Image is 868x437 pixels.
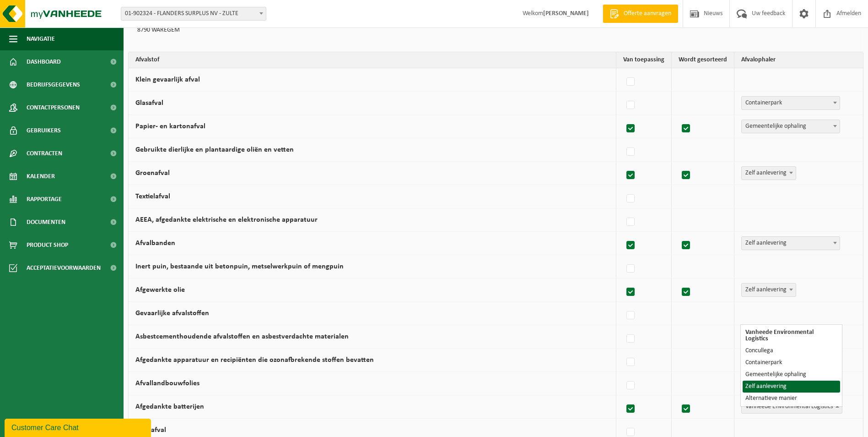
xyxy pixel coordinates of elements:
label: Papier- en kartonafval [135,123,205,130]
span: Zelf aanlevering [742,237,840,250]
label: Textielafval [135,193,170,200]
span: 01-902324 - FLANDERS SURPLUS NV - ZULTE [121,7,266,21]
span: Documenten [27,211,65,234]
span: Gebruikers [27,119,61,142]
strong: [PERSON_NAME] [543,10,589,17]
span: Zelf aanlevering [741,166,796,180]
li: Concullega [743,345,840,357]
li: Alternatieve manier [743,393,840,404]
span: Vanheede Environmental Logistics [742,400,842,413]
span: Offerte aanvragen [621,9,674,18]
label: Afgedankte apparatuur en recipiënten die ozonafbrekende stoffen bevatten [135,356,374,364]
li: Containerpark [743,357,840,369]
th: Van toepassing [616,52,672,68]
th: Afvalophaler [734,52,863,68]
span: Zelf aanlevering [742,284,796,296]
th: Afvalstof [129,52,616,68]
span: Acceptatievoorwaarden [27,257,101,279]
li: Gemeentelijke ophaling [743,369,840,381]
span: Vanheede Environmental Logistics [741,400,842,414]
label: Afgedankte batterijen [135,403,204,410]
li: Zelf aanlevering [743,381,840,393]
label: Groenafval [135,169,170,177]
label: Inert puin, bestaande uit betonpuin, metselwerkpuin of mengpuin [135,263,344,270]
label: Klein gevaarlijk afval [135,76,200,83]
span: Zelf aanlevering [741,283,796,297]
span: Bedrijfsgegevens [27,73,80,96]
label: AEEA, afgedankte elektrische en elektronische apparatuur [135,216,318,224]
span: Containerpark [742,97,840,109]
span: Product Shop [27,234,68,257]
span: Dashboard [27,50,61,73]
span: Zelf aanlevering [742,167,796,180]
label: Asbestcementhoudende afvalstoffen en asbestverdachte materialen [135,333,349,340]
label: Gebruikte dierlijke en plantaardige oliën en vetten [135,146,294,153]
span: Contactpersonen [27,96,80,119]
a: Offerte aanvragen [603,5,678,23]
span: Gemeentelijke ophaling [742,120,840,133]
label: Afvalbanden [135,240,175,247]
span: Kalender [27,165,55,188]
span: Rapportage [27,188,62,211]
iframe: chat widget [5,417,153,437]
span: 01-902324 - FLANDERS SURPLUS NV - ZULTE [121,7,266,20]
label: Afgewerkte olie [135,286,185,294]
label: Gevaarlijke afvalstoffen [135,310,209,317]
span: Navigatie [27,27,55,50]
li: Vanheede Environmental Logistics [743,327,840,345]
th: Wordt gesorteerd [672,52,734,68]
span: Containerpark [741,96,840,110]
span: Gemeentelijke ophaling [741,120,840,133]
label: Afvallandbouwfolies [135,380,199,387]
label: Glasafval [135,99,163,107]
span: Zelf aanlevering [741,236,840,250]
span: Contracten [27,142,62,165]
